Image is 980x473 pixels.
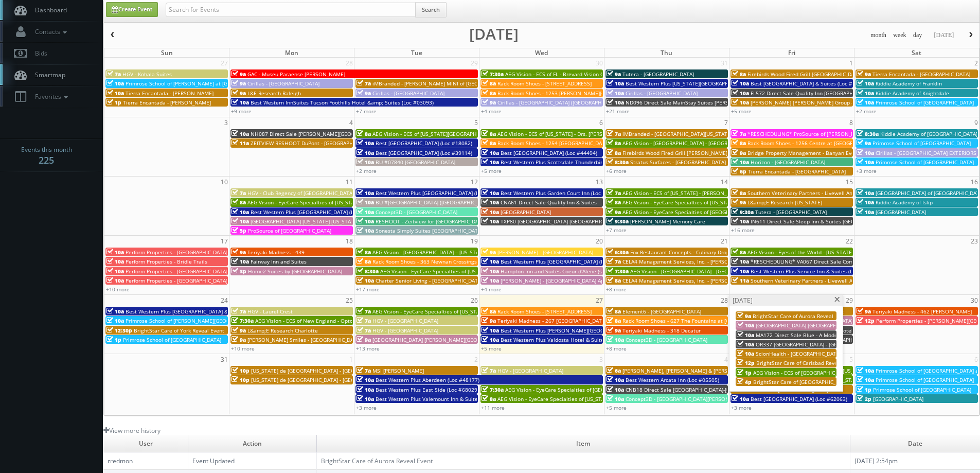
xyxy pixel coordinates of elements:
a: +5 more [731,108,752,115]
span: Best [GEOGRAPHIC_DATA] (Loc #18082) [376,139,472,147]
span: BrightStar Care of York Reveal Event [134,327,224,334]
a: +4 more [481,286,502,293]
span: Best Western Plus [GEOGRAPHIC_DATA] (Loc #48184) [251,208,381,216]
span: 10a [857,149,874,156]
span: 10a [106,317,124,324]
span: 10a [732,80,749,87]
span: MSI [PERSON_NAME] [372,367,424,374]
a: +5 more [481,345,502,352]
span: 7a [482,367,496,374]
span: 11a [231,139,249,147]
span: 8a [482,90,496,97]
span: 10a [106,258,124,265]
span: 8a [357,249,371,256]
span: 7a [607,189,621,197]
span: 10a [482,199,499,206]
span: Primrose School of [GEOGRAPHIC_DATA] [876,99,974,106]
span: 9a [732,149,746,156]
span: Primrose School of [GEOGRAPHIC_DATA] [123,336,221,343]
span: Primrose School of [GEOGRAPHIC_DATA] [876,159,974,166]
span: AEG Vision - EyeCare Specialties of [GEOGRAPHIC_DATA] - Medfield Eye Associates [622,208,825,216]
span: 9a [231,336,246,343]
span: Rack Room Shoes - 1256 Centre at [GEOGRAPHIC_DATA] [747,139,884,147]
span: Primrose School of [PERSON_NAME][GEOGRAPHIC_DATA] [126,317,264,324]
a: +7 more [606,226,627,234]
span: iMBranded - [PERSON_NAME] MINI of [GEOGRAPHIC_DATA] [372,80,516,87]
span: 8a [732,139,746,147]
span: Horizon - [GEOGRAPHIC_DATA] [751,159,825,166]
span: 10a [607,376,624,383]
span: Home2 Suites by [GEOGRAPHIC_DATA] [248,268,342,275]
span: 10a [737,341,754,348]
span: AEG Vision - [GEOGRAPHIC_DATA] - [GEOGRAPHIC_DATA] [630,268,767,275]
span: 9a [231,71,246,78]
span: [PERSON_NAME] - [GEOGRAPHIC_DATA] [497,249,593,256]
span: Best Western Plus Valdosta Hotel & Suites (Loc #11213) [501,336,640,343]
span: 8a [607,308,621,315]
span: Fairway Inn and Suites [251,258,307,265]
span: L&E Research Raleigh [247,90,301,97]
span: 10a [732,258,749,265]
span: AEG Vision - [GEOGRAPHIC_DATA] - [GEOGRAPHIC_DATA] [622,139,759,147]
span: 7a [607,130,621,137]
span: 9a [482,249,496,256]
span: 8a [482,80,496,87]
a: Create Event [106,2,158,17]
span: Element6 - [GEOGRAPHIC_DATA] [622,308,701,315]
span: 9a [231,249,246,256]
span: Dashboard [30,6,67,14]
span: 10a [482,327,499,334]
span: 10a [357,199,374,206]
span: 6:30a [607,249,629,256]
span: 1p [106,336,121,343]
span: Best Western Plus Garden Court Inn (Loc #05224) [501,189,623,197]
a: +7 more [356,108,377,115]
span: 10a [732,90,749,97]
button: Search [415,2,447,17]
span: 9a [607,327,621,334]
span: Best Western Plus [PERSON_NAME][GEOGRAPHIC_DATA]/[PERSON_NAME][GEOGRAPHIC_DATA] (Loc #10397) [501,327,765,334]
span: 7:30a [607,268,629,275]
span: [PERSON_NAME], [PERSON_NAME] & [PERSON_NAME], LLC - [GEOGRAPHIC_DATA] [622,367,821,374]
span: Rack Room Shoes - 1253 [PERSON_NAME][GEOGRAPHIC_DATA] [497,90,650,97]
span: 10a [106,268,124,275]
span: 9a [737,312,751,320]
span: 8a [607,317,621,324]
span: 10a [482,336,499,343]
span: [GEOGRAPHIC_DATA] [US_STATE] [US_STATE] [251,218,359,225]
span: 10a [857,189,874,197]
span: [GEOGRAPHIC_DATA] [501,208,551,216]
span: 10a [607,99,624,106]
span: Rack Room Shoes - [STREET_ADDRESS] [497,80,592,87]
span: Cirillas - [GEOGRAPHIC_DATA] [626,90,698,97]
span: MA172 Direct Sale Blue - A Modern Hotel, Ascend Hotel Collection [756,331,920,339]
span: 9a [231,90,246,97]
span: HGV - [GEOGRAPHIC_DATA] [372,327,438,334]
span: 10a [482,277,499,284]
span: 10a [607,80,624,87]
span: 9a [357,336,371,343]
span: 9a [357,90,371,97]
span: 10a [106,308,124,315]
span: Perform Properties - [GEOGRAPHIC_DATA] [126,277,227,284]
span: Teriyaki Madness - 439 [247,249,305,256]
span: 12p [737,359,755,366]
a: +17 more [356,286,380,293]
span: 8a [357,130,371,137]
span: AEG Vision - ECS of [US_STATE][GEOGRAPHIC_DATA] [372,130,498,137]
span: 10a [106,277,124,284]
span: 6p [732,168,746,175]
span: Tutera - [GEOGRAPHIC_DATA] [755,208,827,216]
span: 7:30a [231,317,254,324]
span: 7a [106,71,121,78]
span: Concept3D - [GEOGRAPHIC_DATA] [626,336,707,343]
span: 8a [482,308,496,315]
span: HGV - Kohala Suites [122,71,172,78]
span: 10a [357,376,374,383]
span: 7a [357,327,371,334]
span: [GEOGRAPHIC_DATA] [PERSON_NAME][GEOGRAPHIC_DATA] [372,336,515,343]
span: Primrose School of [PERSON_NAME] at [GEOGRAPHIC_DATA] [126,80,273,87]
span: iMBranded - [GEOGRAPHIC_DATA][US_STATE] Toyota [622,130,751,137]
span: 10a [231,99,249,106]
span: 8:30a [857,130,879,137]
